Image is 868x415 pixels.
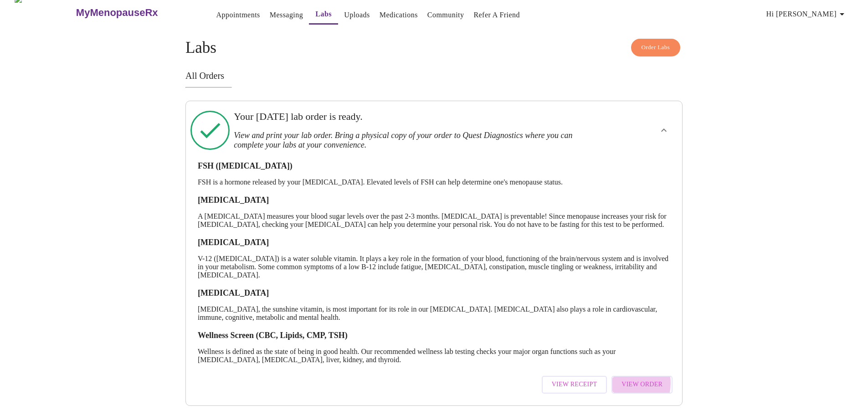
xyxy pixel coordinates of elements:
[185,39,683,57] h4: Labs
[609,371,675,398] a: View Order
[340,6,374,24] button: Uploads
[234,111,586,123] h3: Your [DATE] lab order is ready.
[198,255,670,279] p: V-12 ([MEDICAL_DATA]) is a water soluble vitamin. It plays a key role in the formation of your bl...
[424,6,468,24] button: Community
[642,42,670,53] span: Order Labs
[198,212,670,229] p: A [MEDICAL_DATA] measures your blood sugar levels over the past 2-3 months. [MEDICAL_DATA] is pre...
[552,379,597,390] span: View Receipt
[621,379,663,390] span: View Order
[198,348,670,364] p: Wellness is defined as the state of being in good health. Our recommended wellness lab testing ch...
[185,71,683,81] h3: All Orders
[198,305,670,322] p: [MEDICAL_DATA], the sunshine vitamin, is most important for its role in our [MEDICAL_DATA]. [MEDI...
[270,9,303,21] a: Messaging
[380,9,418,21] a: Medications
[763,5,851,23] button: Hi [PERSON_NAME]
[234,131,586,150] h3: View and print your lab order. Bring a physical copy of your order to Quest Diagnostics where you...
[766,8,847,20] span: Hi [PERSON_NAME]
[198,288,670,298] h3: [MEDICAL_DATA]
[470,6,524,24] button: Refer a Friend
[198,195,670,205] h3: [MEDICAL_DATA]
[473,9,520,21] a: Refer a Friend
[76,7,158,19] h3: MyMenopauseRx
[213,6,264,24] button: Appointments
[611,376,673,394] button: View Order
[216,9,260,21] a: Appointments
[198,161,670,171] h3: FSH ([MEDICAL_DATA])
[198,238,670,247] h3: [MEDICAL_DATA]
[344,9,370,21] a: Uploads
[266,6,307,24] button: Messaging
[542,376,607,394] button: View Receipt
[198,331,670,340] h3: Wellness Screen (CBC, Lipids, CMP, TSH)
[427,9,464,21] a: Community
[539,371,610,398] a: View Receipt
[631,39,681,56] button: Order Labs
[653,119,675,141] button: show more
[309,5,338,25] button: Labs
[376,6,421,24] button: Medications
[198,178,670,186] p: FSH is a hormone released by your [MEDICAL_DATA]. Elevated levels of FSH can help determine one's...
[315,8,332,20] a: Labs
